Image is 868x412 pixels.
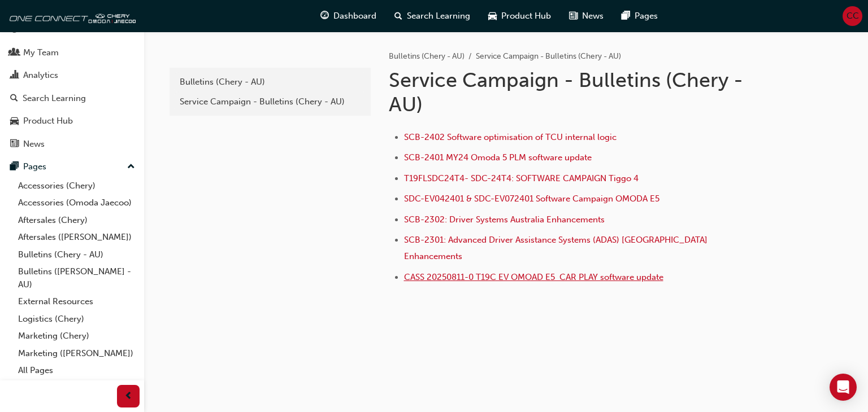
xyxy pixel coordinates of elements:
[5,17,140,156] button: DashboardMy TeamAnalyticsSearch LearningProduct HubNews
[389,51,465,61] a: Bulletins (Chery - AU)
[569,9,578,23] span: news-icon
[404,235,710,261] a: SCB-2301: Advanced Driver Assistance Systems (ADAS) [GEOGRAPHIC_DATA] Enhancements
[10,94,18,104] span: search-icon
[14,177,140,195] a: Accessories (Chery)
[14,246,140,264] a: Bulletins (Chery - AU)
[14,310,140,328] a: Logistics (Chery)
[174,92,366,112] a: Service Campaign - Bulletins (Chery - AU)
[404,132,617,142] a: SCB-2402 Software optimisation of TCU internal logic
[14,327,140,345] a: Marketing (Chery)
[5,111,140,132] a: Product Hub
[407,10,470,23] span: Search Learning
[174,72,366,92] a: Bulletins (Chery - AU)
[404,214,605,225] a: SCB-2302: Driver Systems Australia Enhancements
[14,293,140,310] a: External Resources
[560,5,613,28] a: news-iconNews
[5,88,140,109] a: Search Learning
[6,5,136,27] img: oneconnect
[847,10,859,23] span: CC
[14,362,140,379] a: All Pages
[23,46,59,59] div: My Team
[23,115,73,128] div: Product Hub
[635,10,658,23] span: Pages
[476,50,621,63] li: Service Campaign - Bulletins (Chery - AU)
[404,152,592,163] a: SCB-2401 MY24 Omoda 5 PLM software update
[14,345,140,362] a: Marketing ([PERSON_NAME])
[23,69,58,82] div: Analytics
[320,9,329,23] span: guage-icon
[479,5,560,28] a: car-iconProduct Hub
[10,162,19,172] span: pages-icon
[10,71,19,81] span: chart-icon
[843,6,862,26] button: CC
[582,10,604,23] span: News
[830,374,857,401] div: Open Intercom Messenger
[23,92,86,105] div: Search Learning
[14,194,140,212] a: Accessories (Omoda Jaecoo)
[5,42,140,63] a: My Team
[10,116,19,126] span: car-icon
[613,5,667,28] a: pages-iconPages
[14,212,140,229] a: Aftersales (Chery)
[404,194,659,204] a: SDC-EV042401 & SDC-EV072401 Software Campaign OMODA E5
[5,156,140,177] button: Pages
[14,263,140,293] a: Bulletins ([PERSON_NAME] - AU)
[180,76,361,89] div: Bulletins (Chery - AU)
[311,5,385,28] a: guage-iconDashboard
[404,173,639,183] a: T19FLSDC24T4- SDC-24T4: SOFTWARE CAMPAIGN Tiggo 4
[127,160,135,174] span: up-icon
[333,10,376,23] span: Dashboard
[404,272,663,282] a: CASS 20250811-0 T19C EV OMOAD E5 CAR PLAY software update
[23,138,45,151] div: News
[5,134,140,155] a: News
[5,65,140,86] a: Analytics
[10,48,19,58] span: people-icon
[180,95,361,108] div: Service Campaign - Bulletins (Chery - AU)
[389,68,759,117] h1: Service Campaign - Bulletins (Chery - AU)
[488,9,497,23] span: car-icon
[385,5,479,28] a: search-iconSearch Learning
[10,139,19,150] span: news-icon
[501,10,551,23] span: Product Hub
[622,9,630,23] span: pages-icon
[394,9,402,23] span: search-icon
[124,389,133,404] span: prev-icon
[14,229,140,246] a: Aftersales ([PERSON_NAME])
[23,160,46,173] div: Pages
